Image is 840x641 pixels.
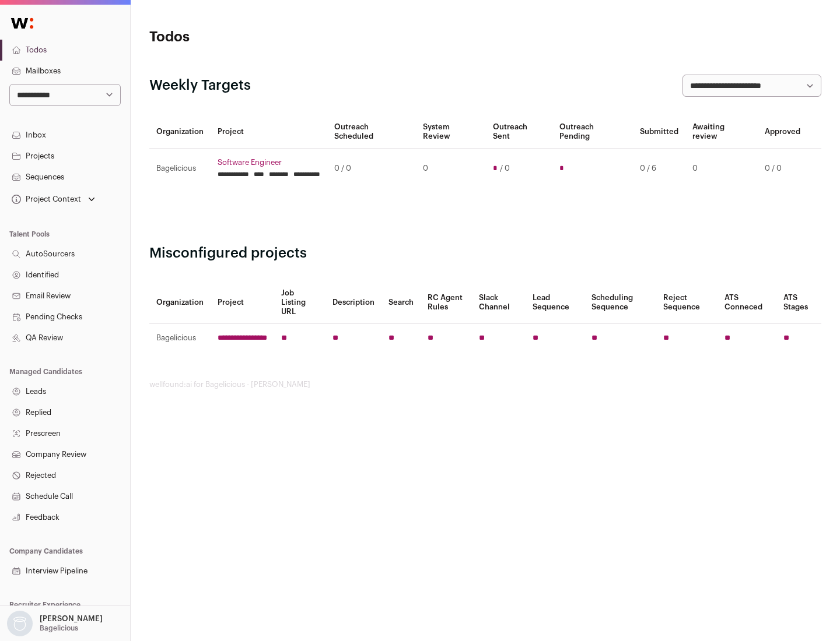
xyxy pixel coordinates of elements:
[656,281,718,324] th: Reject Sequence
[472,281,526,324] th: Slack Channel
[218,158,320,167] a: Software Engineer
[381,281,421,324] th: Search
[9,195,81,204] div: Project Context
[40,614,103,624] p: [PERSON_NAME]
[149,281,211,324] th: Organization
[584,281,656,324] th: Scheduling Sequence
[211,115,327,149] th: Project
[685,115,758,149] th: Awaiting review
[7,611,33,636] img: nopic.png
[633,115,685,149] th: Submitted
[486,115,553,149] th: Outreach Sent
[274,281,325,324] th: Job Listing URL
[149,380,821,389] footer: wellfound:ai for Bagelicious - [PERSON_NAME]
[758,115,807,149] th: Approved
[327,149,416,189] td: 0 / 0
[526,281,584,324] th: Lead Sequence
[40,624,78,633] p: Bagelicious
[9,191,97,207] button: Open dropdown
[717,281,776,324] th: ATS Conneced
[421,281,471,324] th: RC Agent Rules
[211,281,274,324] th: Project
[685,149,758,189] td: 0
[149,324,211,353] td: Bagelicious
[325,281,381,324] th: Description
[416,115,485,149] th: System Review
[149,149,211,189] td: Bagelicious
[500,164,510,173] span: / 0
[5,611,105,636] button: Open dropdown
[149,28,373,47] h1: Todos
[149,115,211,149] th: Organization
[149,244,821,263] h2: Misconfigured projects
[633,149,685,189] td: 0 / 6
[552,115,632,149] th: Outreach Pending
[416,149,485,189] td: 0
[5,12,40,35] img: Wellfound
[327,115,416,149] th: Outreach Scheduled
[776,281,821,324] th: ATS Stages
[758,149,807,189] td: 0 / 0
[149,76,251,95] h2: Weekly Targets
